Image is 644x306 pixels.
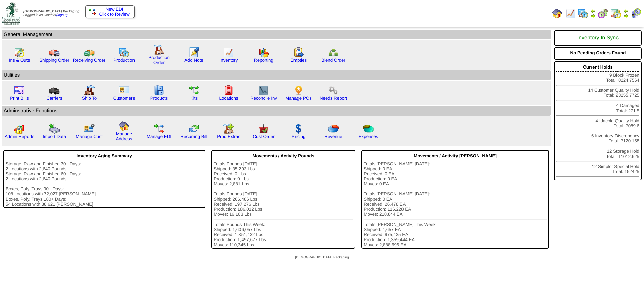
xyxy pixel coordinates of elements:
[623,13,629,19] img: arrowright.gif
[623,8,629,13] img: arrowleft.gif
[14,47,25,58] img: calendarinout.gif
[2,106,551,116] td: Adminstrative Functions
[556,49,639,57] div: No Pending Orders Found
[214,161,353,247] div: Totals Pounds [DATE]: Shipped: 35,293 Lbs Received: 0 Lbs Production: 0 Lbs Moves: 2,881 Lbs Tota...
[189,47,199,58] img: orders.gif
[223,123,234,134] img: prodextras.gif
[106,7,123,12] span: New EDI
[119,121,129,131] img: home.gif
[119,85,129,96] img: customers.gif
[293,123,304,134] img: dollar.gif
[184,58,203,63] a: Add Note
[39,58,69,63] a: Shipping Order
[189,123,199,134] img: reconcile.gif
[293,85,304,96] img: po.png
[631,8,641,19] img: calendarcustomer.gif
[2,70,551,80] td: Utilities
[554,61,642,180] div: 9 Block Frozen Total: 8224.7564 14 Customer Quality Hold Total: 23255.7725 4 Damaged Total: 271.5...
[113,96,135,101] a: Customers
[556,32,639,44] div: Inventory In Sync
[220,58,238,63] a: Inventory
[150,96,168,101] a: Products
[364,161,547,247] div: Totals [PERSON_NAME] [DATE]: Shipped: 0 EA Received: 0 EA Production: 0 EA Moves: 0 EA Totals [PE...
[154,44,164,55] img: factory.gif
[363,123,374,134] img: pie_chart2.png
[285,96,312,101] a: Manage POs
[73,58,105,63] a: Receiving Order
[293,47,304,58] img: workorder.gif
[49,123,60,134] img: import.gif
[320,96,347,101] a: Needs Report
[84,85,95,96] img: factory2.gif
[180,134,207,139] a: Recurring Bill
[14,85,25,96] img: invoice2.gif
[565,8,576,19] img: line_graph.gif
[219,96,238,101] a: Locations
[14,123,25,134] img: graph2.png
[364,151,547,160] div: Movements / Activity [PERSON_NAME]
[10,96,29,101] a: Print Bills
[89,7,131,17] a: New EDI Click to Review
[84,47,95,58] img: truck2.gif
[578,8,588,19] img: calendarprod.gif
[89,8,96,15] img: ediSmall.gif
[6,161,203,207] div: Storage, Raw and Finished 30+ Days: 2 Locations with 2,640 Pounds Storage, Raw and Finished 60+ D...
[598,8,608,19] img: calendarblend.gif
[23,10,79,17] span: Logged in as Jkoehler
[254,58,273,63] a: Reporting
[46,96,62,101] a: Carriers
[83,123,96,134] img: managecust.png
[154,85,164,96] img: cabinet.gif
[258,123,269,134] img: cust_order.png
[56,13,68,17] a: (logout)
[89,12,131,17] span: Click to Review
[5,134,34,139] a: Admin Reports
[552,8,563,19] img: home.gif
[292,134,306,139] a: Pricing
[6,151,203,160] div: Inventory Aging Summary
[328,85,339,96] img: workflow.png
[190,96,198,101] a: Kits
[148,55,170,65] a: Production Order
[154,123,164,134] img: edi.gif
[113,58,135,63] a: Production
[23,10,79,13] span: [DEMOGRAPHIC_DATA] Packaging
[9,58,30,63] a: Ins & Outs
[610,8,621,19] img: calendarinout.gif
[253,134,274,139] a: Cust Order
[258,85,269,96] img: line_graph2.gif
[76,134,102,139] a: Manage Cust
[290,58,307,63] a: Empties
[590,8,596,13] img: arrowleft.gif
[590,13,596,19] img: arrowright.gif
[214,151,353,160] div: Movements / Activity Pounds
[295,256,349,259] span: [DEMOGRAPHIC_DATA] Packaging
[189,85,199,96] img: workflow.gif
[147,134,171,139] a: Manage EDI
[49,85,60,96] img: truck3.gif
[2,30,551,39] td: General Management
[82,96,97,101] a: Ship To
[328,123,339,134] img: pie_chart.png
[250,96,277,101] a: Reconcile Inv
[116,131,132,141] a: Manage Address
[556,63,639,72] div: Current Holds
[43,134,66,139] a: Import Data
[223,85,234,96] img: locations.gif
[119,47,129,58] img: calendarprod.gif
[223,47,234,58] img: line_graph.gif
[49,47,60,58] img: truck.gif
[321,58,345,63] a: Blend Order
[324,134,342,139] a: Revenue
[258,47,269,58] img: graph.gif
[328,47,339,58] img: network.png
[359,134,378,139] a: Expenses
[217,134,240,139] a: Prod Extras
[2,2,20,25] img: zoroco-logo-small.webp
